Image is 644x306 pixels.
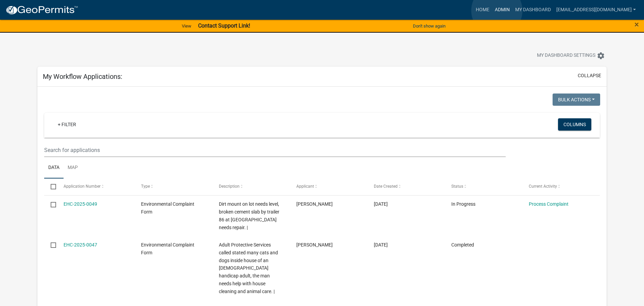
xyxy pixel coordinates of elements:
[634,20,639,29] button: Close
[296,184,314,189] span: Applicant
[553,93,600,106] button: Bulk Actions
[52,118,82,131] a: + Filter
[529,184,557,189] span: Current Activity
[64,157,82,179] a: Map
[445,178,522,195] datatable-header-cell: Status
[44,178,57,195] datatable-header-cell: Select
[374,184,398,189] span: Date Created
[219,201,279,230] span: Dirt mount on lot needs level, broken cement slab by trailer 86 at Bon Air Trailer Park needs rep...
[219,242,278,294] span: Adult Protective Services called stated many cats and dogs inside house of an 72 years old handic...
[64,242,97,248] a: EHC-2025-0047
[451,184,463,189] span: Status
[64,184,101,189] span: Application Number
[43,72,122,81] h5: My Workflow Applications:
[634,20,639,29] span: ×
[374,242,388,248] span: 09/16/2025
[529,201,569,207] a: Process Complaint
[198,22,250,29] strong: Contact Support Link!
[597,52,605,60] i: settings
[451,201,475,207] span: In Progress
[492,3,512,16] a: Admin
[522,178,600,195] datatable-header-cell: Current Activity
[554,3,639,16] a: [EMAIL_ADDRESS][DOMAIN_NAME]
[141,242,194,255] span: Environmental Complaint Form
[537,52,595,60] span: My Dashboard Settings
[410,20,448,32] button: Don't show again
[135,178,212,195] datatable-header-cell: Type
[296,242,333,248] span: Yen Dang
[212,178,290,195] datatable-header-cell: Description
[296,201,333,207] span: Yen Dang
[219,184,240,189] span: Description
[141,184,150,189] span: Type
[290,178,367,195] datatable-header-cell: Applicant
[57,178,135,195] datatable-header-cell: Application Number
[558,118,591,131] button: Columns
[141,201,194,215] span: Environmental Complaint Form
[179,20,194,32] a: View
[64,201,97,207] a: EHC-2025-0049
[473,3,492,16] a: Home
[512,3,554,16] a: My Dashboard
[578,72,601,79] button: collapse
[451,242,474,248] span: Completed
[44,143,506,157] input: Search for applications
[532,49,610,62] button: My Dashboard Settingssettings
[367,178,445,195] datatable-header-cell: Date Created
[374,201,388,207] span: 09/18/2025
[44,157,64,179] a: Data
